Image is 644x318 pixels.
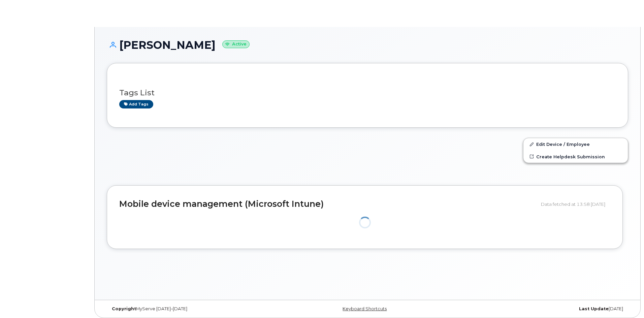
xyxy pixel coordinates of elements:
[541,198,610,211] div: Data fetched at 13:58 [DATE]
[107,306,281,312] div: MyServe [DATE]–[DATE]
[343,306,387,311] a: Keyboard Shortcuts
[222,40,250,48] small: Active
[579,306,609,311] strong: Last Update
[119,89,616,97] h3: Tags List
[454,306,628,312] div: [DATE]
[523,151,628,163] a: Create Helpdesk Submission
[112,306,136,311] strong: Copyright
[107,39,628,51] h1: [PERSON_NAME]
[523,138,628,150] a: Edit Device / Employee
[119,100,153,108] a: Add tags
[119,199,536,209] h2: Mobile device management (Microsoft Intune)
